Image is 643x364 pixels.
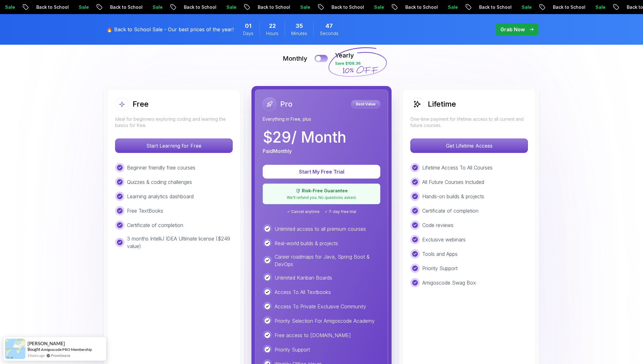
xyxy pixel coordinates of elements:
[352,101,379,107] p: Best Value
[296,22,303,30] span: 35 Minutes
[442,4,462,10] p: Sale
[275,288,331,296] p: Access To All Textbooks
[422,279,476,286] p: Amigoscode Swag Box
[422,250,458,258] p: Tools and Apps
[245,22,251,30] span: 1 Days
[473,4,516,10] p: Back to School
[410,143,528,149] a: Get Lifetime Access
[422,265,458,272] p: Priority Support
[422,207,478,215] p: Certificate of completion
[267,195,376,200] p: We'll refund you. No questions asked.
[133,99,149,109] h2: Free
[263,116,380,122] p: Everything in Free, plus
[422,221,453,229] p: Code reviews
[320,30,338,37] span: Seconds
[115,139,232,153] p: Start Learning for Free
[283,54,307,63] p: Monthly
[326,4,368,10] p: Back to School
[127,221,183,229] p: Certificate of completion
[422,236,466,243] p: Exclusive webinars
[263,130,346,145] p: $ 29 / Month
[28,341,65,346] span: [PERSON_NAME]
[243,30,253,37] span: Days
[266,30,278,37] span: Hours
[127,207,163,215] p: Free TextBooks
[127,178,192,186] p: Quizzes & coding challenges
[516,4,536,10] p: Sale
[104,4,147,10] p: Back to School
[275,331,351,339] p: Free access to [DOMAIN_NAME]
[115,116,233,129] p: Ideal for beginners exploring coding and learning the basics for free.
[275,253,380,268] p: Career roadmaps for Java, Spring Boot & DevOps
[221,4,241,10] p: Sale
[325,209,356,214] span: ✓ 7-day free trial
[270,168,373,175] p: Start My Free Trial
[115,139,233,153] button: Start Learning for Free
[280,99,292,109] h2: Pro
[127,164,195,171] p: Beginner friendly free courses
[147,4,167,10] p: Sale
[400,4,442,10] p: Back to School
[590,4,610,10] p: Sale
[263,165,380,179] button: Start My Free Trial
[422,178,484,186] p: All Future Courses Included
[291,30,307,37] span: Minutes
[115,143,233,149] a: Start Learning for Free
[252,4,295,10] p: Back to School
[127,193,194,200] p: Learning analytics dashboard
[73,4,93,10] p: Sale
[267,188,376,194] p: 🛡️ Risk-Free Guarantee
[275,240,338,247] p: Real-world builds & projects
[326,22,333,30] span: 47 Seconds
[28,353,45,358] span: 2 hours ago
[287,209,320,214] span: ✓ Cancel anytime
[178,4,221,10] p: Back to School
[106,26,234,33] p: 🔥 Back to School Sale - Our best prices of the year!
[275,346,310,353] p: Priority Support
[368,4,388,10] p: Sale
[422,193,484,200] p: Hands-on builds & projects
[410,139,528,153] button: Get Lifetime Access
[5,339,25,359] img: provesource social proof notification image
[422,164,493,171] p: Lifetime Access To All Courses
[263,147,292,155] p: Paid Monthly
[411,139,528,153] p: Get Lifetime Access
[275,303,366,310] p: Access To Private Exclusive Community
[31,4,73,10] p: Back to School
[500,26,525,33] p: Grab Now
[428,99,456,109] h2: Lifetime
[41,347,92,352] a: Amigoscode PRO Membership
[269,22,276,30] span: 22 Hours
[295,4,315,10] p: Sale
[127,235,233,250] p: 3 months IntelliJ IDEA Ultimate license ($249 value)
[547,4,590,10] p: Back to School
[275,317,375,325] p: Priority Selection For Amigoscode Academy
[28,347,40,352] span: Bought
[263,169,380,175] a: Start My Free Trial
[275,225,366,233] p: Unlimited access to all premium courses
[410,116,528,129] p: One-time payment for lifetime access to all current and future courses.
[275,274,332,281] p: Unlimited Kanban Boards
[51,353,70,358] a: ProveSource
